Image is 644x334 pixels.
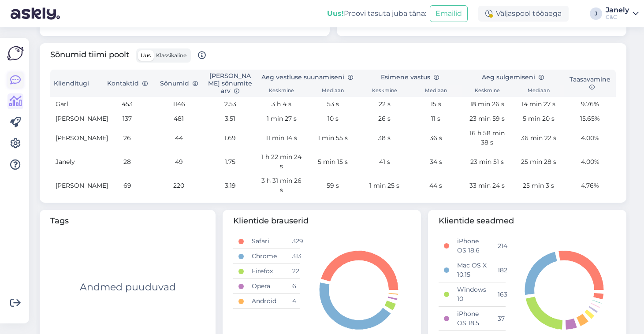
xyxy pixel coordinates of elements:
td: 23 min 59 s [462,111,513,126]
td: 4.76% [564,174,616,197]
span: Klientide brauserid [233,215,410,227]
td: [PERSON_NAME] [50,126,102,150]
td: 1.69 [205,126,256,150]
td: 3 h 31 min 26 s [256,174,308,197]
td: 23 min 51 s [462,150,513,174]
td: Safari [246,234,287,249]
td: 15 s [410,97,462,111]
td: 3.19 [205,174,256,197]
th: Mediaan [513,85,565,97]
td: 25 min 3 s [513,174,565,197]
th: Keskmine [256,85,308,97]
th: Mediaan [307,85,359,97]
td: 15.65% [564,111,616,126]
td: Janely [50,150,102,174]
span: Tags [50,215,205,227]
span: Klientide seadmed [439,215,616,227]
td: 481 [153,111,205,126]
b: Uus! [327,9,344,18]
td: Chrome [246,249,287,264]
td: 16 h 58 min 38 s [462,126,513,150]
td: 1146 [153,97,205,111]
td: 1 min 55 s [307,126,359,150]
td: Firefox [246,264,287,279]
td: iPhone OS 18.6 [452,234,492,258]
td: 214 [492,234,506,258]
td: 33 min 24 s [462,174,513,197]
td: 313 [287,249,300,264]
img: Askly Logo [7,45,24,62]
td: Mac OS X 10.15 [452,258,492,282]
td: 49 [153,150,205,174]
td: [PERSON_NAME] [50,111,102,126]
td: 2.53 [205,97,256,111]
td: 22 s [359,97,410,111]
td: 11 min 14 s [256,126,308,150]
td: 36 s [410,126,462,150]
th: Esimene vastus [359,70,462,85]
td: 38 s [359,126,410,150]
th: Sõnumid [153,70,205,97]
div: J [590,7,602,20]
th: Mediaan [410,85,462,97]
td: 9.76% [564,97,616,111]
td: 26 s [359,111,410,126]
td: 53 s [307,97,359,111]
td: 10 s [307,111,359,126]
td: 163 [492,282,506,307]
td: 4.00% [564,126,616,150]
td: iPhone OS 18.5 [452,307,492,331]
td: 14 min 27 s [513,97,565,111]
td: 3.51 [205,111,256,126]
th: Keskmine [359,85,410,97]
td: Windows 10 [452,282,492,307]
td: 4.00% [564,150,616,174]
span: Uus [141,52,151,59]
div: Andmed puuduvad [80,280,176,294]
td: 59 s [307,174,359,197]
td: 1 min 25 s [359,174,410,197]
div: C&C [606,14,629,21]
td: 11 s [410,111,462,126]
td: 4 [287,294,300,309]
div: Väljaspool tööaega [478,6,569,22]
span: Sõnumid tiimi poolt [50,48,206,63]
td: 220 [153,174,205,197]
a: JanelyC&C [606,7,639,21]
td: 41 s [359,150,410,174]
td: 1.75 [205,150,256,174]
span: Klassikaline [156,52,186,59]
td: [PERSON_NAME] [50,174,102,197]
td: 182 [492,258,506,282]
td: 137 [102,111,153,126]
th: Aeg sulgemiseni [462,70,564,85]
td: 329 [287,234,300,249]
td: Opera [246,279,287,294]
td: 28 [102,150,153,174]
td: 36 min 22 s [513,126,565,150]
td: 34 s [410,150,462,174]
td: 44 [153,126,205,150]
th: Aeg vestluse suunamiseni [256,70,359,85]
td: 5 min 15 s [307,150,359,174]
th: Keskmine [462,85,513,97]
td: 1 min 27 s [256,111,308,126]
td: 69 [102,174,153,197]
td: 44 s [410,174,462,197]
td: 26 [102,126,153,150]
td: 5 min 20 s [513,111,565,126]
th: Kontaktid [102,70,153,97]
div: Proovi tasuta juba täna: [327,8,426,19]
td: 1 h 22 min 24 s [256,150,308,174]
td: 18 min 26 s [462,97,513,111]
td: 3 h 4 s [256,97,308,111]
td: Garl [50,97,102,111]
th: Klienditugi [50,70,102,97]
td: Android [246,294,287,309]
td: 6 [287,279,300,294]
th: Taasavamine [564,70,616,97]
th: [PERSON_NAME] sõnumite arv [205,70,256,97]
td: 25 min 28 s [513,150,565,174]
td: 22 [287,264,300,279]
td: 37 [492,307,506,331]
